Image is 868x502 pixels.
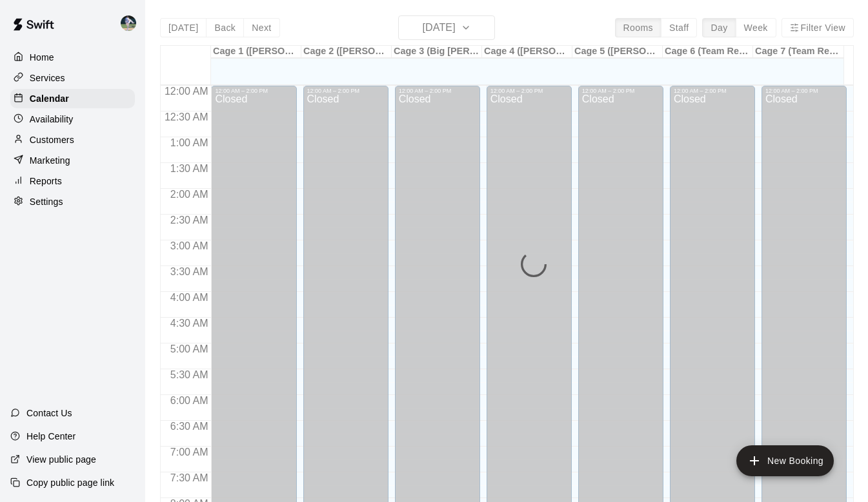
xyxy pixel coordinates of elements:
a: Availability [10,110,135,129]
div: Cage 3 (Big [PERSON_NAME]) [392,46,482,58]
span: 12:30 AM [161,111,212,122]
div: 12:00 AM – 2:00 PM [490,88,568,94]
a: Home [10,48,135,67]
span: 5:00 AM [167,343,212,354]
span: 7:00 AM [167,447,212,458]
div: 12:00 AM – 2:00 PM [399,88,476,94]
p: Customers [30,133,74,146]
p: Reports [30,175,62,188]
p: Availability [30,113,74,126]
a: Settings [10,192,135,211]
span: 3:00 AM [167,240,212,251]
div: Cage 2 ([PERSON_NAME]) [301,46,392,58]
span: 5:30 AM [167,369,212,380]
img: Chad Bell [121,15,136,31]
a: Marketing [10,151,135,170]
div: Cage 7 (Team Rental) [753,46,843,58]
div: Cage 1 ([PERSON_NAME]) [211,46,301,58]
div: 12:00 AM – 2:00 PM [765,88,843,94]
span: 1:00 AM [167,137,212,148]
button: add [736,445,834,476]
span: 6:30 AM [167,421,212,432]
div: Cage 5 ([PERSON_NAME]) [572,46,663,58]
span: 2:00 AM [167,189,212,200]
p: View public page [26,453,96,466]
span: 2:30 AM [167,215,212,226]
span: 4:00 AM [167,292,212,303]
div: 12:00 AM – 2:00 PM [307,88,385,94]
p: Help Center [26,430,76,443]
span: 3:30 AM [167,266,212,277]
span: 1:30 AM [167,163,212,174]
span: 12:00 AM [161,86,212,97]
div: Cage 6 (Team Rental) [663,46,753,58]
span: 7:30 AM [167,472,212,483]
a: Calendar [10,89,135,108]
span: 4:30 AM [167,318,212,329]
div: 12:00 AM – 2:00 PM [215,88,292,94]
p: Services [30,72,65,84]
a: Reports [10,171,135,191]
div: 12:00 AM – 2:00 PM [674,88,751,94]
p: Copy public page link [26,476,114,489]
p: Contact Us [26,407,72,420]
p: Marketing [30,154,70,167]
div: 12:00 AM – 2:00 PM [582,88,660,94]
a: Services [10,68,135,88]
p: Settings [30,195,63,208]
div: Chad Bell [118,10,145,36]
a: Customers [10,130,135,150]
div: Cage 4 ([PERSON_NAME]) [482,46,572,58]
span: 6:00 AM [167,395,212,406]
p: Home [30,51,54,64]
p: Calendar [30,92,69,105]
